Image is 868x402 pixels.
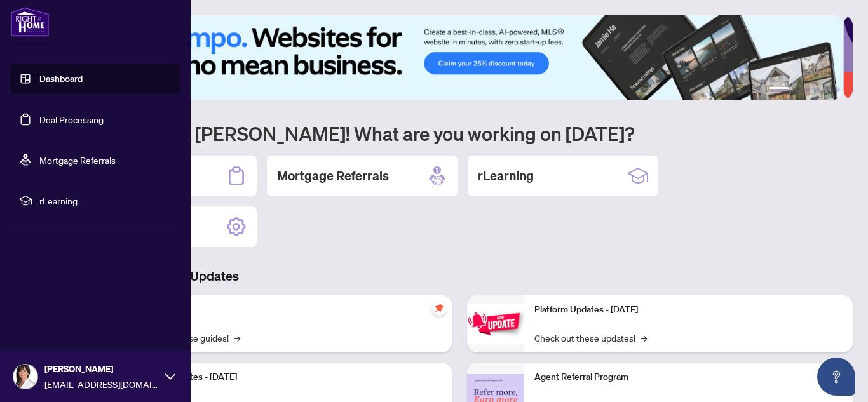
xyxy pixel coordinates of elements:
[804,87,810,92] button: 3
[534,331,647,345] a: Check out these updates!→
[44,377,159,391] span: [EMAIL_ADDRESS][DOMAIN_NAME]
[431,300,447,316] span: pushpin
[66,267,853,285] h3: Brokerage & Industry Updates
[534,370,843,384] p: Agent Referral Program
[66,15,843,100] img: Slide 0
[534,303,843,317] p: Platform Updates - [DATE]
[467,304,524,344] img: Platform Updates - June 23, 2025
[133,303,442,317] p: Self-Help
[234,331,240,345] span: →
[133,370,442,384] p: Platform Updates - [DATE]
[794,87,799,92] button: 2
[815,87,820,92] button: 4
[39,73,83,84] a: Dashboard
[769,87,789,92] button: 1
[39,154,116,166] a: Mortgage Referrals
[10,6,50,37] img: logo
[641,331,647,345] span: →
[44,362,159,376] span: [PERSON_NAME]
[478,167,534,185] h2: rLearning
[13,365,37,389] img: Profile Icon
[66,121,853,145] h1: Welcome back [PERSON_NAME]! What are you working on [DATE]?
[817,358,855,396] button: Open asap
[835,87,840,92] button: 6
[825,87,830,92] button: 5
[277,167,389,185] h2: Mortgage Referrals
[39,114,104,125] a: Deal Processing
[39,194,172,208] span: rLearning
